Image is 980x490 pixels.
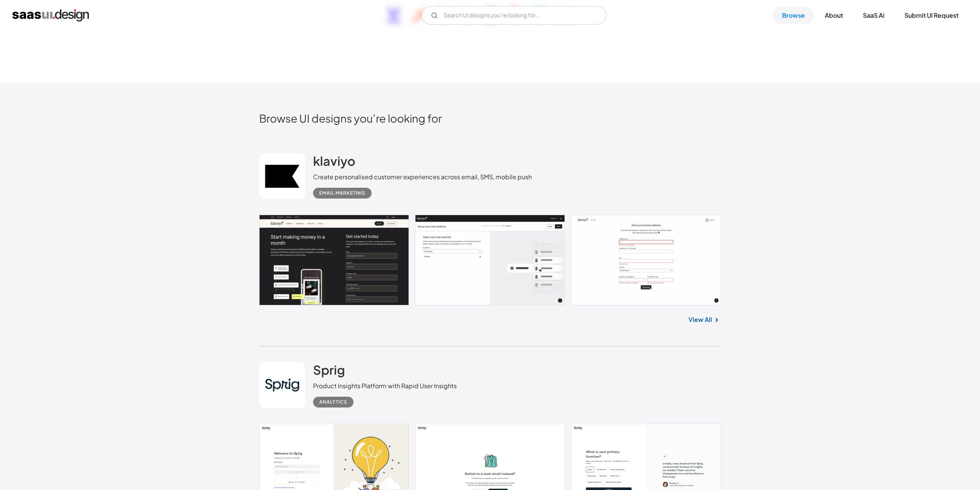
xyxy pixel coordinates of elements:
[689,315,712,324] a: View All
[319,189,365,198] div: Email Marketing
[313,172,532,182] div: Create personalised customer experiences across email, SMS, mobile push
[313,153,355,172] a: klaviyo
[313,362,345,381] a: Sprig
[422,6,606,25] input: Search UI designs you're looking for...
[895,7,968,24] a: Submit UI Request
[319,397,347,407] div: Analytics
[313,381,457,391] div: Product Insights Platform with Rapid User Insights
[313,153,355,168] h2: klaviyo
[313,362,345,377] h2: Sprig
[12,9,89,22] a: home
[816,7,852,24] a: About
[854,7,894,24] a: SaaS Ai
[422,6,606,25] form: Email Form
[773,7,814,24] a: Browse
[259,111,721,125] h2: Browse UI designs you’re looking for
